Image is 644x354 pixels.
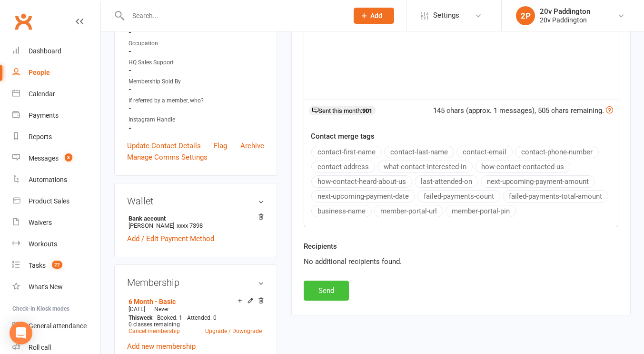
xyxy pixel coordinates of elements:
input: Search... [125,9,341,22]
a: Manage Comms Settings [127,152,208,163]
div: Payments [29,111,59,119]
span: Attended: 0 [187,314,217,321]
span: [DATE] [129,306,145,313]
div: week [126,314,155,321]
strong: - [129,85,264,94]
h3: Membership [127,277,264,288]
button: Send [304,281,349,301]
a: What's New [12,276,100,298]
strong: - [129,104,264,113]
div: Product Sales [29,197,69,205]
a: Workouts [12,233,100,255]
button: last-attended-on [415,175,478,188]
span: Never [154,306,169,313]
span: Add [370,12,382,20]
button: next-upcoming-payment-amount [481,175,595,188]
strong: - [129,28,264,37]
button: contact-last-name [384,146,454,158]
a: Add new membership [127,342,196,351]
div: Sent this month: [309,106,376,115]
div: Membership Sold By [129,77,264,86]
strong: Bank account [129,215,259,222]
div: 145 chars (approx. 1 messages), 505 chars remaining. [433,105,613,116]
a: Automations [12,169,100,191]
li: [PERSON_NAME] [127,213,264,231]
strong: - [129,66,264,75]
a: Update Contact Details [127,140,201,152]
div: Reports [29,133,52,141]
div: 20v Paddington [540,16,590,24]
div: Instagram Handle [129,115,264,124]
span: 3 [65,153,72,162]
a: Dashboard [12,40,100,62]
button: how-contact-heard-about-us [311,175,412,188]
a: Clubworx [11,10,35,33]
h3: Wallet [127,196,264,206]
strong: 901 [362,107,372,114]
div: — [126,305,264,313]
button: business-name [311,205,372,217]
div: Messages [29,154,59,162]
div: Roll call [29,344,51,351]
div: What's New [29,283,63,291]
a: Add / Edit Payment Method [127,233,214,244]
label: Contact merge tags [311,131,375,142]
span: xxxx 7398 [177,222,203,229]
div: HQ Sales Support [129,58,264,67]
span: Booked: 1 [157,314,182,321]
a: Cancel membership [129,328,180,334]
button: what-contact-interested-in [377,161,473,173]
div: 20v Paddington [540,7,590,16]
button: how-contact-contacted-us [475,161,570,173]
button: next-upcoming-payment-date [311,190,415,202]
span: Settings [433,5,459,26]
button: member-portal-pin [446,205,516,217]
div: Calendar [29,90,55,98]
div: Automations [29,176,67,183]
div: Waivers [29,219,52,226]
button: contact-first-name [311,146,382,158]
div: 2P [516,6,535,25]
label: Recipients [304,241,337,252]
div: If referred by a member, who? [129,96,264,105]
div: Dashboard [29,47,61,55]
button: member-portal-url [374,205,443,217]
div: Occupation [129,39,264,48]
button: failed-payments-total-amount [503,190,608,202]
button: contact-phone-number [515,146,599,158]
a: Reports [12,126,100,148]
a: Messages 3 [12,148,100,169]
strong: - [129,47,264,56]
div: No additional recipients found. [304,256,618,267]
div: People [29,69,50,76]
button: failed-payments-count [417,190,500,202]
a: Calendar [12,83,100,105]
span: This [129,314,139,321]
div: Tasks [29,262,46,269]
a: Payments [12,105,100,126]
div: General attendance [29,322,87,330]
a: Upgrade / Downgrade [205,328,262,334]
a: 6 Month - Basic [129,298,176,305]
a: Archive [240,140,264,152]
strong: - [129,124,264,132]
a: General attendance kiosk mode [12,315,100,337]
div: Open Intercom Messenger [10,322,32,344]
div: Workouts [29,240,57,248]
button: contact-email [456,146,513,158]
a: Tasks 22 [12,255,100,276]
a: People [12,62,100,83]
button: contact-address [311,161,375,173]
a: Product Sales [12,191,100,212]
a: Waivers [12,212,100,233]
span: 22 [52,261,62,269]
span: 0 classes remaining [129,321,180,328]
button: Add [354,8,394,24]
a: Flag [214,140,227,152]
